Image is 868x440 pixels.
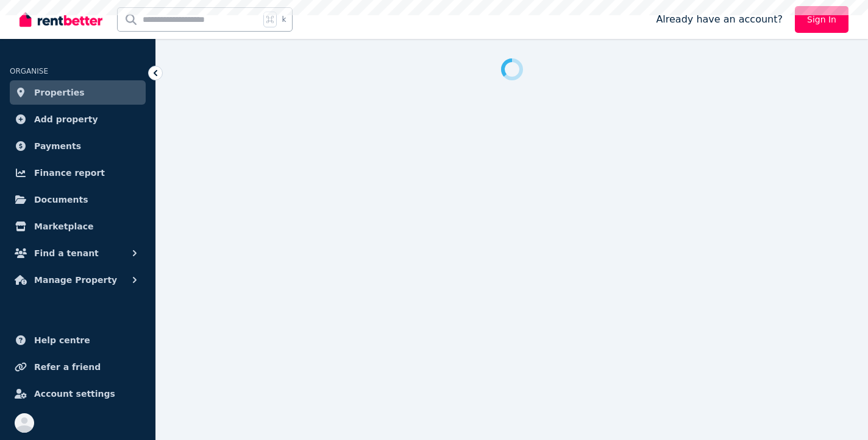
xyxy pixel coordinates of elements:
[10,382,146,406] a: Account settings
[34,386,115,401] span: Account settings
[10,187,146,212] a: Documents
[34,85,85,100] span: Properties
[10,214,146,239] a: Marketplace
[10,134,146,158] a: Payments
[282,15,286,24] span: k
[10,268,146,292] button: Manage Property
[10,67,48,75] span: ORGANISE
[34,139,81,153] span: Payments
[34,360,101,374] span: Refer a friend
[10,80,146,105] a: Properties
[34,166,105,180] span: Finance report
[10,241,146,265] button: Find a tenant
[34,333,90,347] span: Help centre
[20,10,102,29] img: RentBetter
[10,328,146,352] a: Help centre
[656,12,783,27] span: Already have an account?
[34,273,117,287] span: Manage Property
[795,6,848,33] a: Sign In
[10,107,146,131] a: Add property
[10,355,146,379] a: Refer a friend
[34,219,93,234] span: Marketplace
[34,192,88,207] span: Documents
[34,246,99,260] span: Find a tenant
[10,161,146,185] a: Finance report
[34,112,98,127] span: Add property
